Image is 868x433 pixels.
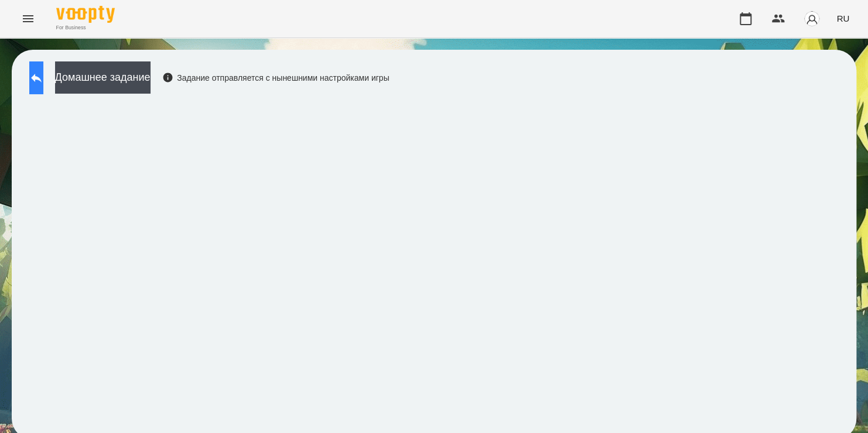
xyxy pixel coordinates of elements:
div: Задание отправляется с нынешними настройками игры [162,72,389,84]
img: avatar_s.png [804,11,820,27]
button: RU [832,8,854,29]
span: For Business [56,24,115,32]
button: Menu [14,5,42,33]
span: RU [836,12,849,25]
button: Домашнее задание [55,61,151,94]
img: Voopty Logo [56,6,115,23]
